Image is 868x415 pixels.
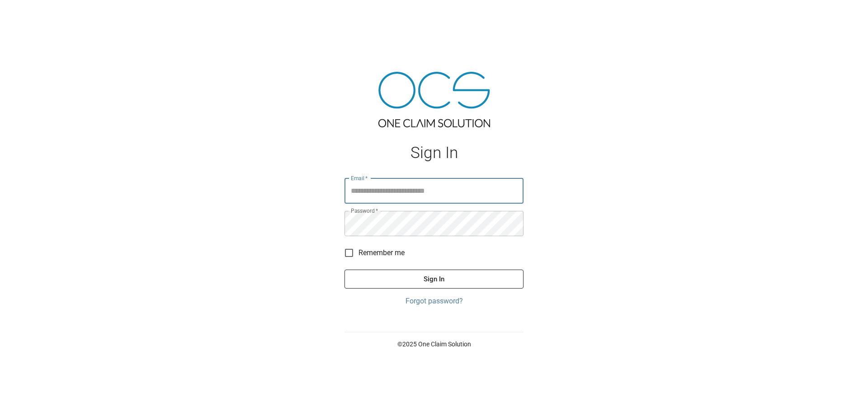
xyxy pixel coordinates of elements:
p: © 2025 One Claim Solution [344,340,524,349]
label: Password [351,207,378,214]
span: Remember me [359,247,405,258]
h1: Sign In [344,144,524,162]
a: Forgot password? [344,296,524,307]
label: Email [351,174,368,182]
button: Sign In [344,270,524,289]
img: ocs-logo-tra.png [378,72,490,127]
img: ocs-logo-white-transparent.png [11,5,47,23]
